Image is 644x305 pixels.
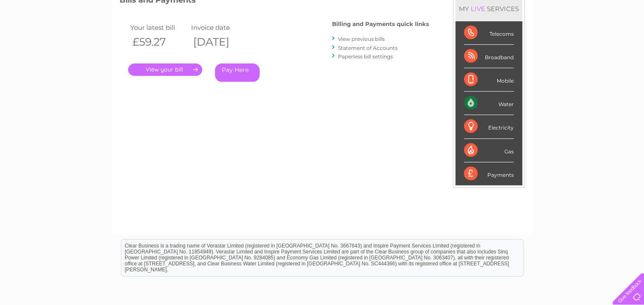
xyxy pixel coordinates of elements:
a: Pay Here [215,63,260,82]
a: Log out [616,36,636,43]
a: Telecoms [539,36,565,43]
a: Statement of Accounts [338,45,398,51]
th: £59.27 [128,33,189,51]
a: Blog [570,36,582,43]
div: Telecoms [464,21,514,45]
a: Contact [587,36,608,43]
a: Energy [515,36,534,43]
div: Water [464,92,514,115]
a: Paperless bill settings [338,53,393,60]
td: Invoice date [189,22,250,33]
div: Clear Business is a trading name of Verastar Limited (registered in [GEOGRAPHIC_DATA] No. 3667643... [121,5,524,41]
div: Payments [464,162,514,185]
div: Broadband [464,45,514,68]
a: Water [494,36,510,43]
div: Electricity [464,115,514,138]
a: View previous bills [338,36,385,42]
td: Your latest bill [128,22,189,33]
th: [DATE] [189,33,250,51]
img: logo.png [23,22,66,48]
h4: Billing and Payments quick links [332,21,429,27]
a: . [128,63,202,76]
div: LIVE [469,5,487,13]
div: Gas [464,139,514,162]
div: Mobile [464,68,514,92]
a: 0333 014 3131 [484,4,542,15]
